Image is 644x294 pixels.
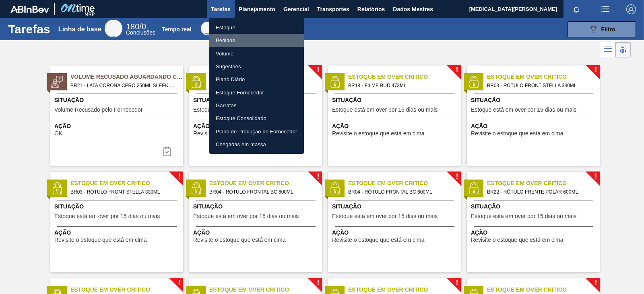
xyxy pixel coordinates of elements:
[209,34,304,47] a: Pedidos
[209,125,304,138] a: Plano de Produção do Fornecedor
[216,102,237,108] font: Garrafas
[216,89,264,95] font: Estoque Fornecedor
[209,73,304,86] a: Plano Diário
[216,50,233,56] font: Volume
[216,63,241,69] font: Sugestões
[209,60,304,73] a: Sugestões
[209,86,304,99] a: Estoque Fornecedor
[216,24,235,31] font: Estoque
[209,112,304,125] a: Estoque Consolidado
[209,47,304,60] a: Volume
[216,141,266,147] font: Chegadas em massa
[216,37,235,43] font: Pedidos
[209,99,304,112] a: Garrafas
[209,138,304,151] a: Chegadas em massa
[216,115,266,121] font: Estoque Consolidado
[209,21,304,34] a: Estoque
[216,128,297,134] font: Plano de Produção do Fornecedor
[216,76,245,82] font: Plano Diário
